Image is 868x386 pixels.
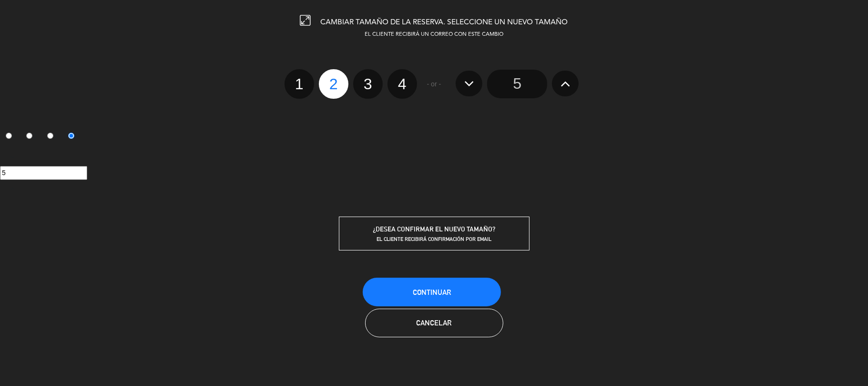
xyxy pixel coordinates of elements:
input: 3 [47,133,53,139]
span: Cancelar [417,319,452,327]
label: 2 [319,69,348,99]
input: 2 [26,133,32,139]
span: ¿DESEA CONFIRMAR EL NUEVO TAMAÑO? [373,225,495,233]
button: Continuar [363,278,501,306]
label: 4 [388,69,417,99]
input: 1 [6,133,12,139]
span: - or - [427,79,441,90]
input: 4 [68,133,74,139]
span: CAMBIAR TAMAÑO DE LA RESERVA. SELECCIONE UN NUEVO TAMAÑO [321,19,568,26]
button: Cancelar [365,309,503,337]
label: 1 [285,69,314,99]
span: EL CLIENTE RECIBIRÁ UN CORREO CON ESTE CAMBIO [365,32,503,37]
label: 2 [21,129,42,145]
label: 3 [42,129,63,145]
label: 3 [353,69,383,99]
label: 4 [62,129,83,145]
span: EL CLIENTE RECIBIRÁ CONFIRMACIÓN POR EMAIL [377,236,491,242]
span: Continuar [413,288,451,296]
